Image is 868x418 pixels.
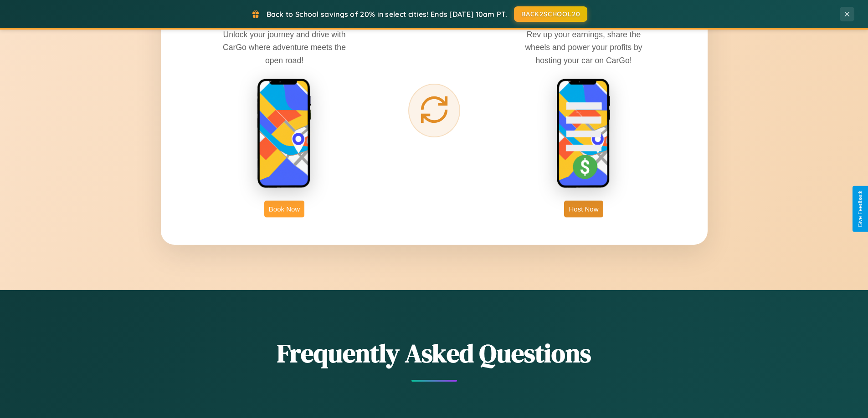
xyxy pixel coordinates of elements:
[264,201,304,217] button: Book Now
[267,10,507,19] span: Back to School savings of 20% in select cities! Ends [DATE] 10am PT.
[514,6,587,22] button: BACK2SCHOOL20
[161,336,708,371] h2: Frequently Asked Questions
[257,78,312,189] img: rent phone
[564,201,603,217] button: Host Now
[556,78,611,189] img: host phone
[515,28,652,66] p: Rev up your earnings, share the wheels and power your profits by hosting your car on CarGo!
[216,28,353,66] p: Unlock your journey and drive with CarGo where adventure meets the open road!
[857,191,863,227] div: Give Feedback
